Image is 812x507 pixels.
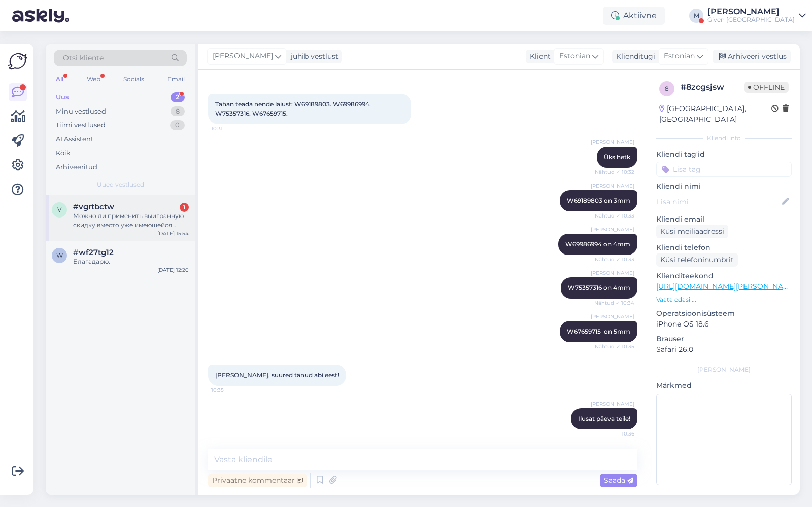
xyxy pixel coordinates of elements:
span: Estonian [664,51,695,62]
div: All [54,73,65,86]
div: # 8zcgsjsw [681,81,744,93]
span: W69986994 on 4mm [565,240,630,248]
div: Kliendi info [656,134,792,143]
div: Minu vestlused [56,106,106,117]
p: Brauser [656,334,792,344]
span: 10:35 [211,386,249,394]
span: [PERSON_NAME] [591,182,634,190]
span: Üks hetk [604,153,630,161]
span: Estonian [559,51,590,62]
p: Kliendi email [656,214,792,225]
div: juhib vestlust [287,51,339,62]
span: [PERSON_NAME] [591,313,634,320]
p: Märkmed [656,380,792,391]
div: Klient [526,51,551,62]
p: Kliendi telefon [656,242,792,253]
div: [GEOGRAPHIC_DATA], [GEOGRAPHIC_DATA] [659,103,771,125]
p: Kliendi tag'id [656,149,792,160]
span: Uued vestlused [97,180,144,189]
div: [PERSON_NAME] [656,365,792,374]
span: w [56,251,63,259]
div: 2 [171,92,185,102]
span: W67659715 on 5mm [567,328,630,335]
span: [PERSON_NAME] [591,400,634,408]
span: Saada [604,476,633,485]
div: [DATE] 12:20 [157,266,189,274]
span: v [57,206,61,213]
span: Offline [744,82,789,93]
span: Ilusat päeva teile! [578,415,630,422]
div: [DATE] 15:54 [157,230,189,237]
img: Askly Logo [8,52,27,71]
span: #wf27tg12 [73,248,114,257]
p: Operatsioonisüsteem [656,308,792,319]
div: Tiimi vestlused [56,120,106,130]
span: Tahan teada nende laiust: W69189803. W69986994. W75357316. W67659715. [215,100,373,117]
p: Safari 26.0 [656,344,792,355]
span: 10:31 [211,125,249,132]
a: [PERSON_NAME]Given [GEOGRAPHIC_DATA] [707,8,806,24]
div: 1 [180,203,189,212]
div: Küsi telefoninumbrit [656,253,738,267]
span: 8 [665,85,669,92]
p: Kliendi nimi [656,181,792,192]
span: [PERSON_NAME] [213,51,273,62]
span: [PERSON_NAME], suured tänud abi eest! [215,371,339,379]
div: Arhiveeritud [56,162,97,172]
span: Nähtud ✓ 10:35 [595,343,634,350]
div: Kõik [56,148,71,158]
span: [PERSON_NAME] [591,138,634,146]
div: Socials [121,73,146,86]
span: W75357316 on 4mm [568,284,630,292]
div: 8 [171,106,185,117]
a: [URL][DOMAIN_NAME][PERSON_NAME] [656,282,796,291]
div: [PERSON_NAME] [707,8,795,16]
div: Благадарю. [73,257,189,266]
p: Vaata edasi ... [656,295,792,304]
span: #vgrtbctw [73,202,114,211]
div: Email [165,73,187,86]
div: Можно ли применить выигранную скидку вместо уже имеющейся скидки, если выигранная скидка больше? [73,211,189,230]
span: 10:36 [596,430,634,438]
div: AI Assistent [56,134,93,144]
p: Klienditeekond [656,271,792,281]
span: [PERSON_NAME] [591,269,634,277]
input: Lisa nimi [657,196,780,207]
span: Nähtud ✓ 10:34 [594,299,634,307]
div: Uus [56,92,69,102]
div: Aktiivne [603,7,665,25]
div: Privaatne kommentaar [208,474,307,487]
input: Lisa tag [656,162,792,177]
div: Given [GEOGRAPHIC_DATA] [707,16,795,24]
div: Klienditugi [612,51,655,62]
div: M [689,9,703,23]
span: Nähtud ✓ 10:33 [595,212,634,220]
div: Web [85,73,103,86]
span: Nähtud ✓ 10:32 [595,168,634,176]
span: W69189803 on 3mm [567,197,630,204]
div: Arhiveeri vestlus [713,50,791,63]
p: iPhone OS 18.6 [656,319,792,330]
div: Küsi meiliaadressi [656,225,728,238]
span: [PERSON_NAME] [591,226,634,233]
span: Otsi kliente [63,53,104,63]
div: 0 [170,120,185,130]
span: Nähtud ✓ 10:33 [595,256,634,263]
